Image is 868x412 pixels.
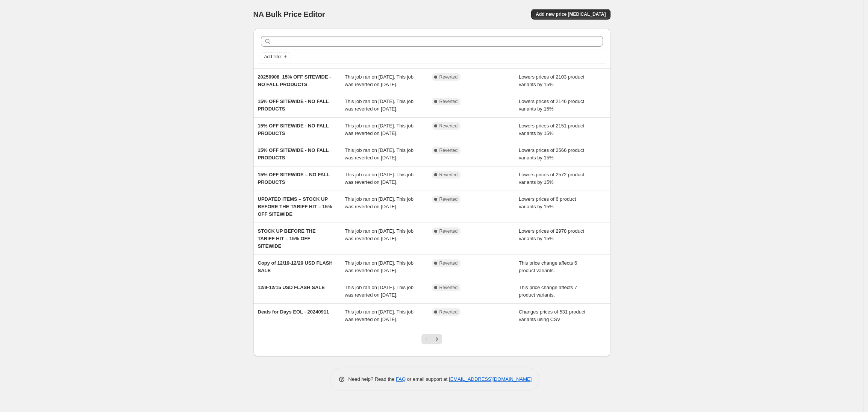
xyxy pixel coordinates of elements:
[449,376,532,382] a: [EMAIL_ADDRESS][DOMAIN_NAME]
[439,98,458,105] span: Reverted
[264,54,282,60] span: Add filter
[519,228,584,241] span: Lowers prices of 2978 product variants by 15%
[439,196,458,202] span: Reverted
[439,285,458,291] span: Reverted
[345,228,414,241] span: This job ran on [DATE]. This job was reverted on [DATE].
[258,147,329,161] span: 15% OFF SITEWIDE - NO FALL PRODUCTS
[258,309,329,315] span: Deals for Days EOL - 20240911
[258,285,325,290] span: 12/9-12/15 USD FLASH SALE
[519,196,576,209] span: Lowers prices of 6 product variants by 15%
[345,123,414,136] span: This job ran on [DATE]. This job was reverted on [DATE].
[531,9,610,20] button: Add new price [MEDICAL_DATA]
[258,260,333,273] span: Copy of 12/19-12/29 USD FLASH SALE
[519,260,577,273] span: This price change affects 6 product variants.
[519,98,584,112] span: Lowers prices of 2146 product variants by 15%
[345,98,414,112] span: This job ran on [DATE]. This job was reverted on [DATE].
[519,147,584,161] span: Lowers prices of 2566 product variants by 15%
[519,74,584,87] span: Lowers prices of 2103 product variants by 15%
[345,147,414,161] span: This job ran on [DATE]. This job was reverted on [DATE].
[258,74,331,87] span: 20250908_15% OFF SITEWIDE - NO FALL PRODUCTS
[439,228,458,234] span: Reverted
[345,309,414,322] span: This job ran on [DATE]. This job was reverted on [DATE].
[421,334,442,344] nav: Pagination
[258,123,329,136] span: 15% OFF SITEWIDE - NO FALL PRODUCTS
[348,376,396,382] span: Need help? Read the
[519,123,584,136] span: Lowers prices of 2151 product variants by 15%
[345,172,414,185] span: This job ran on [DATE]. This job was reverted on [DATE].
[406,376,449,382] span: or email support at
[439,123,458,129] span: Reverted
[258,196,332,217] span: UPDATED ITEMS – STOCK UP BEFORE THE TARIFF HIT – 15% OFF SITEWIDE
[439,74,458,80] span: Reverted
[261,52,291,61] button: Add filter
[439,260,458,266] span: Reverted
[519,309,585,322] span: Changes prices of 531 product variants using CSV
[258,228,316,249] span: STOCK UP BEFORE THE TARIFF HIT – 15% OFF SITEWIDE
[519,285,577,298] span: This price change affects 7 product variants.
[439,309,458,315] span: Reverted
[345,74,414,87] span: This job ran on [DATE]. This job was reverted on [DATE].
[345,260,414,273] span: This job ran on [DATE]. This job was reverted on [DATE].
[519,172,584,185] span: Lowers prices of 2572 product variants by 15%
[439,147,458,153] span: Reverted
[536,11,606,17] span: Add new price [MEDICAL_DATA]
[345,285,414,298] span: This job ran on [DATE]. This job was reverted on [DATE].
[253,10,325,18] span: NA Bulk Price Editor
[345,196,414,209] span: This job ran on [DATE]. This job was reverted on [DATE].
[439,172,458,178] span: Reverted
[258,172,330,185] span: 15% OFF SITEWIDE – NO FALL PRODUCTS
[258,98,329,112] span: 15% OFF SITEWIDE - NO FALL PRODUCTS
[396,376,406,382] a: FAQ
[432,334,442,344] button: Next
